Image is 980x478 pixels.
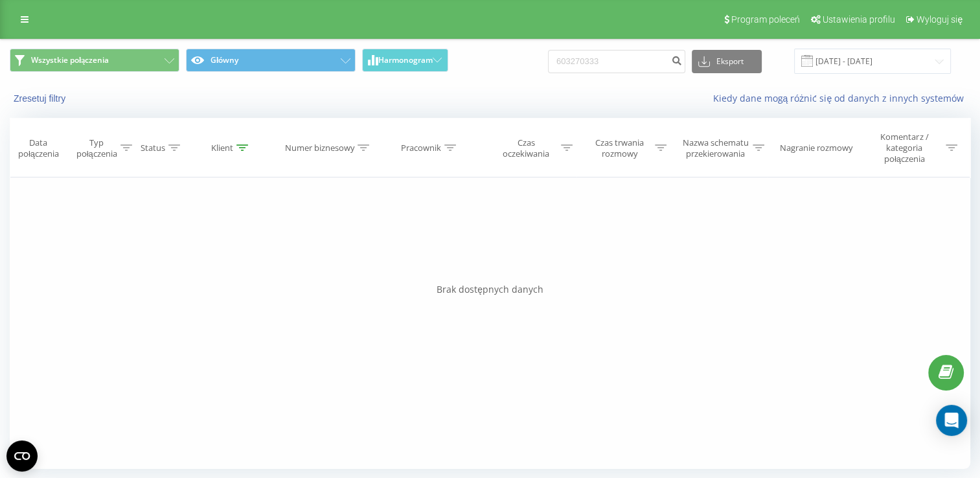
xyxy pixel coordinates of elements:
div: Numer biznesowy [284,142,354,154]
div: Status [141,142,165,154]
button: Zresetuj filtry [10,93,72,104]
div: Komentarz / kategoria połączenia [867,131,942,165]
div: Czas oczekiwania [494,137,558,159]
span: Wszystkie połączenia [31,55,109,65]
div: Typ połączenia [76,137,117,159]
span: Ustawienia profilu [823,14,895,25]
div: Nazwa schematu przekierowania [681,137,749,159]
button: Eksport [692,50,762,73]
div: Data połączenia [10,137,67,159]
button: Harmonogram [362,49,448,72]
div: Brak dostępnych danych [10,283,970,296]
div: Czas trwania rozmowy [587,137,652,159]
button: Wszystkie połączenia [10,49,179,72]
span: Wyloguj się [917,14,963,25]
button: Open CMP widget [6,440,38,472]
div: Pracownik [401,142,441,154]
button: Główny [186,49,356,72]
span: Program poleceń [731,14,800,25]
div: Klient [211,142,233,154]
input: Wyszukiwanie według numeru [548,50,685,73]
a: Kiedy dane mogą różnić się od danych z innych systemów [712,92,970,104]
div: Open Intercom Messenger [936,405,967,436]
div: Nagranie rozmowy [780,142,853,154]
span: Harmonogram [378,56,433,65]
